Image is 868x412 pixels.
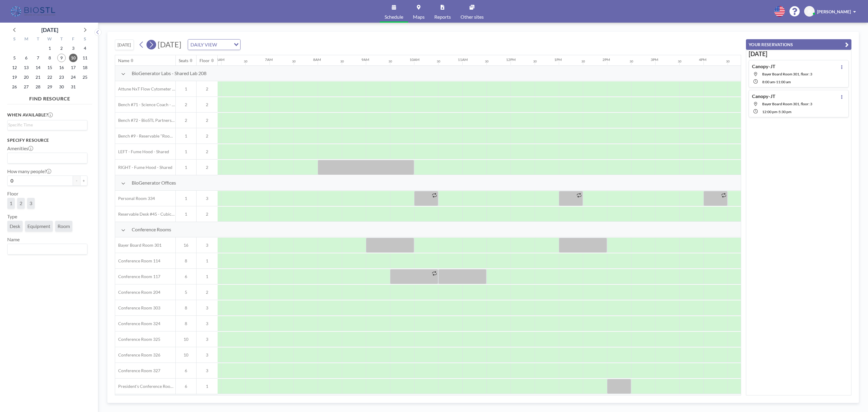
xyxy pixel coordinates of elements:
div: 30 [581,59,585,63]
div: Search for option [188,40,240,50]
span: Thursday, October 30, 2025 [57,83,66,91]
input: Search for option [8,245,84,253]
span: Friday, October 10, 2025 [69,54,77,62]
span: 8 [176,321,196,326]
div: 30 [533,59,537,63]
span: Bayer Board Room 301, floor: 3 [762,102,812,106]
label: How many people? [7,168,51,174]
div: T [32,36,44,43]
span: 2 [197,133,218,139]
span: Tuesday, October 21, 2025 [34,73,42,81]
span: Saturday, October 4, 2025 [81,44,89,52]
span: Maps [413,14,425,19]
span: 6 [176,368,196,373]
span: 6 [176,274,196,279]
span: 2 [197,211,218,217]
span: President's Conference Room - 109 [115,384,175,389]
span: Friday, October 3, 2025 [69,44,77,52]
div: Seats [179,58,188,63]
span: 3 [197,352,218,358]
div: Search for option [8,244,87,254]
span: JF [807,9,812,14]
span: Schedule [385,14,403,19]
div: Name [118,58,129,63]
div: 10AM [410,57,420,62]
span: Desk [10,223,20,229]
span: 11:00 AM [776,80,791,84]
span: Thursday, October 16, 2025 [57,63,66,72]
span: 5 [176,290,196,295]
span: Conference Rooms [132,227,171,233]
h3: [DATE] [749,50,849,58]
span: 3 [197,305,218,311]
button: [DATE] [115,40,134,50]
div: 30 [388,59,392,63]
span: 2 [176,102,196,107]
span: Saturday, October 18, 2025 [81,63,89,72]
span: Monday, October 6, 2025 [22,54,30,62]
span: Conference Room 324 [115,321,160,326]
span: Conference Room 114 [115,258,160,264]
span: 2 [176,118,196,123]
span: Personal Room 334 [115,196,155,201]
h3: Specify resource [7,138,87,143]
span: Conference Room 117 [115,274,160,279]
span: Bench #71 - Science Coach - BioSTL Bench [115,102,175,107]
h4: Canopy-JT [752,63,775,69]
span: Equipment [27,223,50,229]
span: 10 [176,337,196,342]
span: Thursday, October 2, 2025 [57,44,66,52]
div: 30 [630,59,633,63]
div: S [79,36,91,43]
img: organization-logo [10,5,58,17]
span: 3 [197,242,218,248]
span: Sunday, October 12, 2025 [10,63,19,72]
span: LEFT - Fume Hood - Shared [115,149,169,154]
label: Type [7,214,17,220]
span: DAILY VIEW [189,41,218,49]
span: Wednesday, October 22, 2025 [46,73,54,81]
label: Floor [7,191,18,197]
span: 8 [176,258,196,264]
span: Monday, October 27, 2025 [22,83,30,91]
span: [PERSON_NAME] [817,9,851,14]
span: Conference Room 204 [115,290,160,295]
div: W [44,36,56,43]
span: - [777,109,778,114]
div: M [20,36,32,43]
label: Amenities [7,145,33,151]
span: [DATE] [158,40,181,49]
span: 1 [197,384,218,389]
span: Bench #9 - Reservable "RoomZilla" Bench [115,133,175,139]
span: Sunday, October 19, 2025 [10,73,19,81]
span: 1 [176,133,196,139]
span: Conference Room 303 [115,305,160,311]
span: Conference Room 325 [115,337,160,342]
span: 5:30 PM [778,109,791,114]
span: 2 [197,290,218,295]
h4: Canopy-JT [752,93,775,99]
span: Saturday, October 11, 2025 [81,54,89,62]
span: Saturday, October 25, 2025 [81,73,89,81]
div: 30 [437,59,440,63]
span: - [775,80,776,84]
div: 30 [292,59,296,63]
div: 2PM [602,57,610,62]
span: BioGenerator Labs - Shared Lab 208 [132,70,206,76]
span: 1 [176,211,196,217]
span: Thursday, October 9, 2025 [57,54,66,62]
span: 8 [176,305,196,311]
span: 2 [197,165,218,170]
input: Search for option [8,122,84,128]
span: Tuesday, October 28, 2025 [34,83,42,91]
span: Tuesday, October 7, 2025 [34,54,42,62]
span: 12:00 PM [762,109,777,114]
span: Monday, October 20, 2025 [22,73,30,81]
span: Bayer Board Room 301 [115,242,162,248]
div: 4PM [699,57,706,62]
span: Bayer Board Room 301, floor: 3 [762,72,812,76]
span: Friday, October 17, 2025 [69,63,77,72]
span: 1 [10,200,12,206]
span: 3 [197,321,218,326]
input: Search for option [219,41,230,49]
